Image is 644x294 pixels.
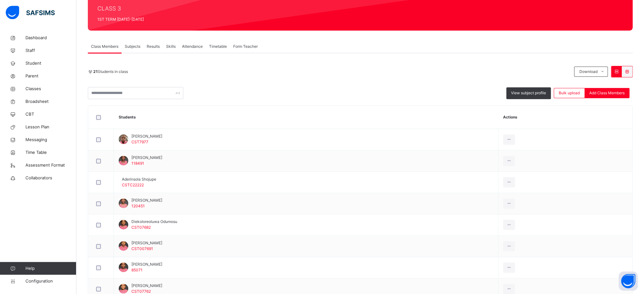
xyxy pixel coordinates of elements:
[91,44,118,50] span: Class Members
[25,278,76,284] span: Configuration
[511,90,546,96] span: View subject profile
[25,35,76,41] span: Dashboard
[579,69,597,75] span: Download
[131,262,162,268] span: [PERSON_NAME]
[122,177,156,183] span: Aderinsola Shojupe
[209,44,227,50] span: Timetable
[131,134,162,140] span: [PERSON_NAME]
[25,137,76,143] span: Messaging
[122,183,144,188] span: CSTC22222
[131,140,148,145] span: CST7977
[114,106,498,129] th: Students
[125,44,140,50] span: Subjects
[25,265,76,272] span: Help
[6,6,55,19] img: safsims
[182,44,203,50] span: Attendance
[25,175,76,182] span: Collaborators
[131,198,162,204] span: [PERSON_NAME]
[131,240,162,246] span: [PERSON_NAME]
[131,283,162,289] span: [PERSON_NAME]
[25,99,76,105] span: Broadsheet
[498,106,632,129] th: Actions
[25,61,76,67] span: Student
[93,69,128,75] span: Students in class
[93,69,98,74] b: 21
[25,73,76,80] span: Parent
[233,44,258,50] span: Form Teacher
[25,48,76,54] span: Staff
[131,225,151,230] span: CST07682
[25,124,76,131] span: Lesson Plan
[131,219,177,225] span: Diekoloreoluwa Odumosu
[25,86,76,92] span: Classes
[589,90,625,96] span: Add Class Members
[131,204,145,209] span: 120451
[131,268,143,273] span: 85071
[559,90,580,96] span: Bulk upload
[131,161,144,166] span: 118491
[25,111,76,118] span: CBT
[131,289,151,294] span: CST07762
[619,272,638,291] button: Open asap
[166,44,176,50] span: Skills
[25,150,76,156] span: Time Table
[147,44,160,50] span: Results
[131,247,153,251] span: CST007691
[131,155,162,161] span: [PERSON_NAME]
[25,162,76,169] span: Assessment Format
